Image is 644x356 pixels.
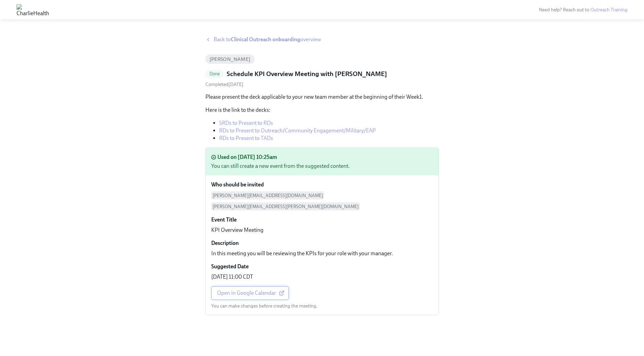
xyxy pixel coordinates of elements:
p: Here is the link to the decks: [205,106,439,114]
p: Please present the deck applicable to your new team member at the beginning of their Week1. [205,93,439,101]
h6: Who should be invited [211,181,264,188]
p: KPI Overview Meeting [211,226,263,234]
a: Open in Google Calendar [211,286,289,300]
span: Friday, August 15th 2025, 10:25 am [205,82,244,87]
span: [PERSON_NAME][EMAIL_ADDRESS][DOMAIN_NAME] [211,191,324,199]
span: Back to overview [214,36,321,43]
span: Done [205,71,224,76]
span: [PERSON_NAME][EMAIL_ADDRESS][PERSON_NAME][DOMAIN_NAME] [211,202,360,211]
span: Need help? Reach out to [539,7,628,13]
img: CharlieHealth [16,4,49,15]
h6: Description [211,239,239,247]
a: Back toClinical Outreach onboardingoverview [205,36,439,43]
h5: Schedule KPI Overview Meeting with [PERSON_NAME] [227,69,387,78]
div: Used on [DATE] 10:25am [217,153,277,161]
h6: Event Title [211,216,237,224]
a: SRDs to Present to RDs [219,120,273,126]
a: RDs to Present to Outreach/Community Engagement/Military/EAP [219,127,376,134]
span: Open in Google Calendar [217,290,283,296]
strong: Clinical Outreach onboarding [231,36,300,43]
a: Outreach Training [590,7,628,13]
p: [DATE] 11:00 CDT [211,273,253,281]
span: [PERSON_NAME] [205,57,255,62]
div: You can still create a new event from the suggested content. [211,162,433,170]
h6: Suggested Date [211,263,249,270]
p: In this meeting you will be reviewing the KPIs for your role with your manager. [211,250,393,257]
a: RDs to Present to TADs [219,135,273,141]
p: You can make changes before creating the meeting. [211,303,318,309]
